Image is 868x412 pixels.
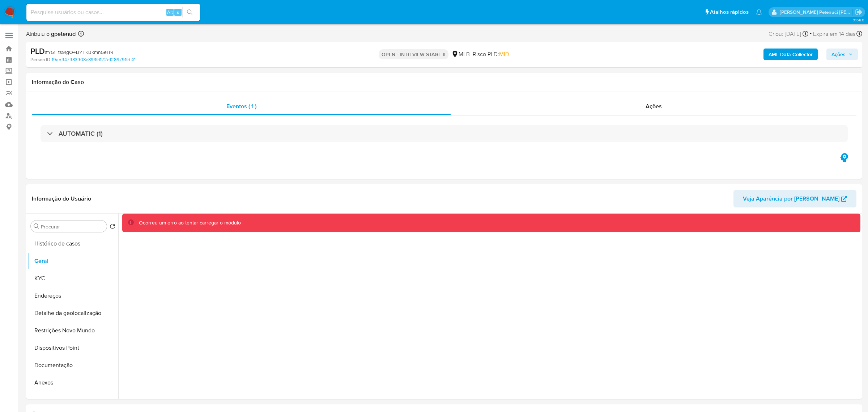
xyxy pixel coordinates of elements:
button: Adiantamentos de Dinheiro [28,391,118,409]
p: giovanna.petenuci@mercadolivre.com [780,9,853,16]
b: Person ID [30,56,50,63]
b: gpetenuci [50,30,77,38]
div: Ocorreu um erro ao tentar carregar o módulo [139,219,241,226]
h3: AUTOMATIC (1) [59,130,103,138]
div: AUTOMATIC (1) [41,125,848,142]
a: Sair [855,8,863,16]
button: Restrições Novo Mundo [28,322,118,339]
b: PLD [30,45,45,57]
button: AML Data Collector [763,49,818,60]
span: s [177,9,179,16]
span: Risco PLD: [473,50,509,58]
button: Anexos [28,374,118,391]
span: Atribuiu o [26,30,77,38]
button: Ações [826,49,858,60]
button: Histórico de casos [28,235,118,252]
span: Ações [831,49,846,60]
b: AML Data Collector [769,49,813,60]
button: Geral [28,252,118,270]
button: Dispositivos Point [28,339,118,357]
input: Pesquise usuários ou casos... [26,8,200,17]
span: Veja Aparência por [PERSON_NAME] [743,190,839,207]
p: OPEN - IN REVIEW STAGE II [379,49,448,59]
span: Expira em 14 dias [813,30,855,38]
span: Atalhos rápidos [710,8,749,16]
button: Retornar ao pedido padrão [110,223,115,231]
button: Documentação [28,357,118,374]
span: Ações [646,102,662,110]
span: Eventos ( 1 ) [226,102,256,110]
button: search-icon [182,7,197,17]
a: Notificações [756,9,762,15]
h1: Informação do Usuário [32,195,91,202]
span: Alt [167,9,173,16]
span: - [810,29,812,39]
div: Criou: [DATE] [769,29,808,39]
button: Endereços [28,287,118,304]
input: Procurar [41,223,104,230]
button: Detalhe da geolocalização [28,304,118,322]
span: MID [499,50,509,58]
h1: Informação do Caso [32,79,856,86]
a: 19a5947983908e893fd122e1286791fd [52,56,135,63]
button: KYC [28,270,118,287]
span: # Y51Fts91gQ4BYTKBkmn5eTrR [45,49,113,56]
button: Veja Aparência por [PERSON_NAME] [733,190,856,207]
div: MLB [451,50,470,58]
button: Procurar [34,223,39,229]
